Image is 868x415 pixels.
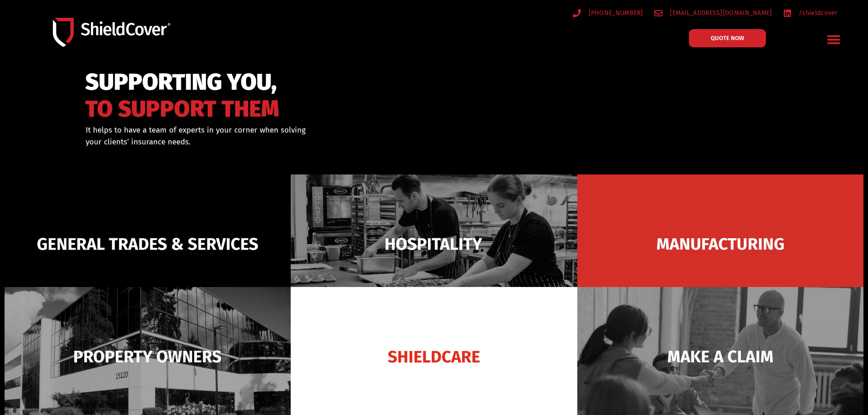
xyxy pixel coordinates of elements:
a: [PHONE_NUMBER] [573,7,643,19]
span: [EMAIL_ADDRESS][DOMAIN_NAME] [668,7,772,19]
a: QUOTE NOW [689,29,766,47]
p: your clients’ insurance needs. [86,136,481,148]
a: /shieldcover [783,7,837,19]
a: [EMAIL_ADDRESS][DOMAIN_NAME] [654,7,772,19]
span: [PHONE_NUMBER] [586,7,643,19]
img: Shield-Cover-Underwriting-Australia-logo-full [53,18,170,46]
div: It helps to have a team of experts in your corner when solving [86,124,481,148]
span: SUPPORTING YOU, [85,73,279,92]
span: QUOTE NOW [711,35,744,41]
div: Menu Toggle [823,29,845,50]
span: /shieldcover [796,7,837,19]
